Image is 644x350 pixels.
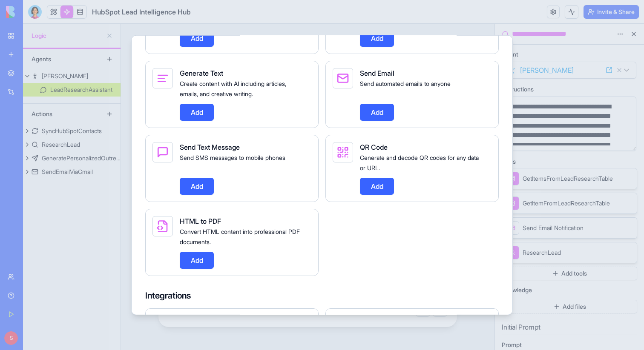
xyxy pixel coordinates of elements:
[360,103,394,120] button: Add
[180,103,214,120] button: Add
[145,289,499,301] h4: Integrations
[180,154,285,161] span: Send SMS messages to mobile phones
[360,68,394,77] span: Send Email
[180,251,214,268] button: Add
[180,228,300,245] span: Convert HTML content into professional PDF documents.
[360,177,394,194] button: Add
[180,142,240,151] span: Send Text Message
[360,29,394,46] button: Add
[180,216,221,225] span: HTML to PDF
[360,142,388,151] span: QR Code
[360,154,479,171] span: Generate and decode QR codes for any data or URL.
[180,29,214,46] button: Add
[180,177,214,194] button: Add
[180,80,286,97] span: Create content with AI including articles, emails, and creative writing.
[360,80,451,87] span: Send automated emails to anyone
[180,68,223,77] span: Generate Text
